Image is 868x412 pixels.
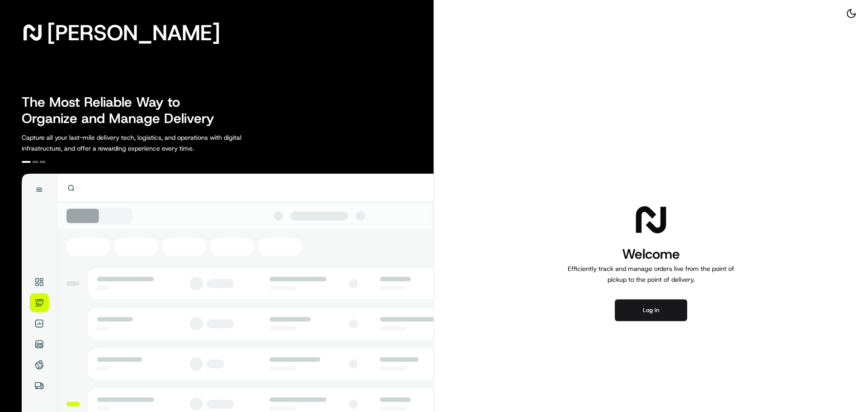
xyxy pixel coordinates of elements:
[22,94,224,127] h2: The Most Reliable Way to Organize and Manage Delivery
[564,245,738,263] h1: Welcome
[615,299,687,321] button: Log in
[47,24,220,42] span: [PERSON_NAME]
[22,132,282,154] p: Capture all your last-mile delivery tech, logistics, and operations with digital infrastructure, ...
[564,263,738,285] p: Efficiently track and manage orders live from the point of pickup to the point of delivery.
